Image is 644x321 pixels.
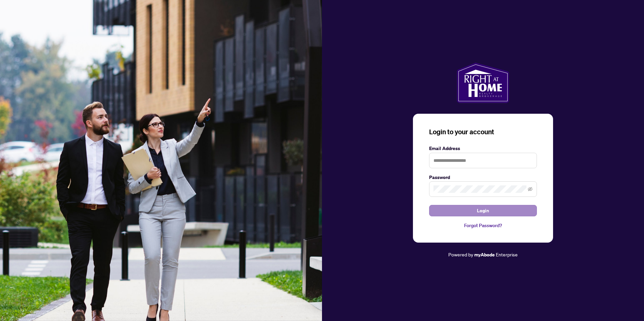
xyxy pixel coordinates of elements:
span: Login [477,205,489,216]
label: Email Address [429,145,537,152]
span: eye-invisible [528,187,533,191]
span: Enterprise [496,251,518,257]
h3: Login to your account [429,127,537,137]
button: Login [429,205,537,216]
a: Forgot Password? [429,222,537,229]
a: myAbode [474,251,495,258]
label: Password [429,174,537,181]
span: Powered by [448,251,473,257]
img: ma-logo [457,63,509,103]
